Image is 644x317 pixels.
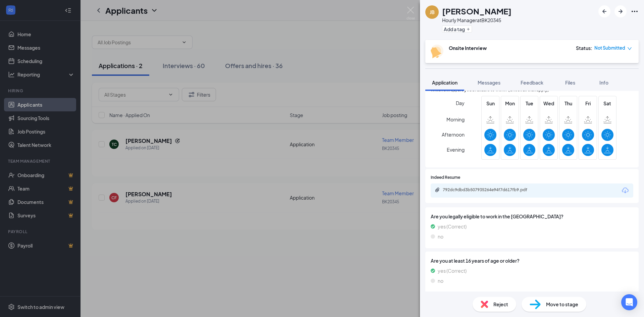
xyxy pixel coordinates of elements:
[442,25,472,33] button: PlusAdd a tag
[616,7,625,15] svg: ArrowRight
[614,5,627,17] button: ArrowRight
[621,294,637,310] div: Open Intercom Messenger
[447,144,465,156] span: Evening
[442,5,512,17] h1: [PERSON_NAME]
[543,100,555,107] span: Wed
[600,7,608,15] svg: ArrowLeftNew
[576,45,592,51] div: Status :
[449,45,487,51] b: Onsite Interview
[521,80,543,86] span: Feedback
[582,100,594,107] span: Fri
[621,187,629,195] svg: Download
[438,277,443,284] span: no
[466,27,470,31] svg: Plus
[431,174,460,181] span: Indeed Resume
[565,80,575,86] span: Files
[442,17,512,23] div: Hourly Manager at BK20345
[601,100,613,107] span: Sat
[456,99,465,107] span: Day
[493,301,508,308] span: Reject
[446,113,465,125] span: Morning
[438,267,467,274] span: yes (Correct)
[431,257,633,264] span: Are you at least 16 years of age or older?
[598,5,610,17] button: ArrowLeftNew
[435,187,543,194] a: Paperclip792dc9dbd3b507935264e94f7d617fb9.pdf
[546,301,578,308] span: Move to stage
[484,100,496,107] span: Sun
[478,80,500,86] span: Messages
[594,45,625,51] span: Not Submitted
[523,100,535,107] span: Tue
[631,7,639,15] svg: Ellipses
[430,9,435,15] div: JB
[438,233,443,240] span: no
[442,128,465,141] span: Afternoon
[438,223,467,230] span: yes (Correct)
[431,213,633,220] span: Are you legally eligible to work in the [GEOGRAPHIC_DATA]?
[627,46,632,51] span: down
[562,100,574,107] span: Thu
[504,100,516,107] span: Mon
[435,187,440,193] svg: Paperclip
[432,80,458,86] span: Application
[599,80,608,86] span: Info
[443,187,537,193] div: 792dc9dbd3b507935264e94f7d617fb9.pdf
